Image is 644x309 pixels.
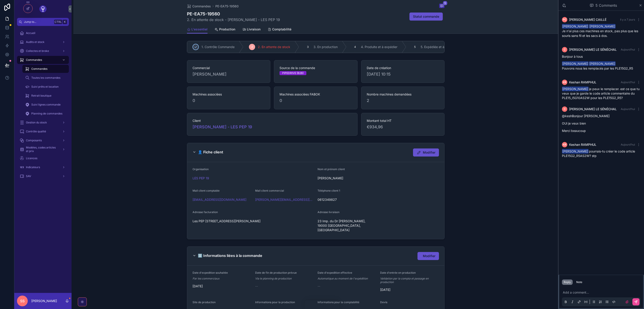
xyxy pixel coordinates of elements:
span: Nom et prénom client [318,167,345,171]
span: 5 Comments [595,3,617,8]
a: Suivi prêts et location [22,83,69,91]
span: [PERSON_NAME] [562,87,589,91]
button: Note [574,279,584,285]
span: C [564,48,566,51]
span: Date d'entrée en production [380,271,416,274]
a: SAV [17,172,69,180]
span: Devis [380,301,387,304]
span: [DATE] [193,284,252,288]
span: [PERSON_NAME] LE SÉNÉCHAL [569,107,617,111]
span: Jump to... [24,20,52,24]
a: Modèles, codes articles et prix [17,145,69,153]
a: Comptabilité [268,25,291,34]
span: Adresse facturation [193,210,218,214]
span: 4 [354,45,356,49]
span: Commandes [26,58,42,62]
a: Suivi lignes commande [22,101,69,109]
span: KR [563,143,566,146]
h1: PE-EA75-19560 [187,11,280,17]
span: €934,96 [367,124,439,130]
span: Commercial [193,66,265,70]
em: Via le planning de production [255,277,292,280]
button: Reply [562,279,573,285]
span: Modifier [423,254,435,258]
span: Source de la commande [280,66,352,70]
p: Bonjour à tous [562,54,640,59]
a: [EMAIL_ADDRESS][DOMAIN_NAME] [193,197,246,202]
span: KR [563,80,566,84]
p: [PERSON_NAME] [31,299,57,303]
span: Production [219,27,235,32]
em: Automatique au moment de l'expédition [318,277,368,280]
span: Planning de commandes [31,112,62,115]
span: LES PEP 19 [193,176,209,180]
em: Validation par la compta et passage en production [380,277,439,284]
span: -- [318,284,320,288]
span: Indicateurs [26,165,40,169]
a: Collectes et broke [17,47,69,55]
a: Indicateurs [17,163,69,171]
span: Suivi prêts et location [31,85,59,89]
span: 0 [193,97,265,104]
p: OUi je veux bien [562,121,640,126]
span: Statut commande [413,14,439,19]
a: Contrôle qualité [17,127,69,135]
span: Il y a 7 jours [620,18,635,21]
a: Livraison [242,25,261,34]
span: Retrait boutique [31,94,51,97]
span: PC [563,18,567,21]
a: L'essentiel [187,25,208,34]
span: 2. En attente de stock - [PERSON_NAME] - LES PEP 19 [187,17,280,22]
span: Mail client comptable [193,189,220,192]
span: Informations pour la production [255,301,295,304]
a: Gestion du stock [17,119,69,127]
div: Note [576,280,582,284]
a: [PERSON_NAME] - LES PEP 19 [193,124,252,130]
span: Téléphone client 1 [318,189,340,192]
a: Licences [17,154,69,162]
span: 0612349827 [318,197,377,202]
a: Commandes [187,4,211,8]
a: Composants [17,136,69,144]
span: Aujourd’hui [621,107,635,111]
span: [PERSON_NAME] [318,176,439,180]
h2: ℹ️ Informations liées à la commande [198,252,262,259]
span: Aujourd’hui [621,80,635,84]
span: Aujourd’hui [621,48,635,51]
span: 23 Imp. du Dr [PERSON_NAME], 19000 [GEOGRAPHIC_DATA], [GEOGRAPHIC_DATA] [318,219,377,232]
span: 2. En attente de stock [258,45,290,49]
span: 0 [280,97,352,104]
span: [PERSON_NAME] [562,149,589,154]
span: Aujourd’hui [621,143,635,146]
span: Client [193,119,352,123]
a: Commandes [22,65,69,73]
span: Nombre machines demandées [367,92,439,97]
span: 4. Produite et à expédier [361,45,397,49]
a: Production [215,25,235,34]
span: C [564,107,566,111]
span: Keshan RAMPHUL [569,142,596,147]
button: Statut commande [409,13,443,21]
p: @keshBonjour [PERSON_NAME] [562,114,640,118]
span: Suivi lignes commande [31,103,61,106]
span: 1. Contrôle Commande [201,45,235,49]
span: 2 [367,97,439,104]
button: 5 [439,4,445,9]
span: Livraison [247,27,261,32]
a: Audits et stock [17,38,69,46]
span: K [63,20,67,24]
span: [PERSON_NAME] [562,61,589,66]
span: 2 [251,45,253,49]
span: [PERSON_NAME] LE SÉNÉCHAL [569,47,617,52]
span: pourrais-tu créer le code article PLE15G2_R5AS2W? stp [562,149,635,158]
a: [PERSON_NAME][EMAIL_ADDRESS][DOMAIN_NAME] [255,197,314,202]
h2: 👤 Fiche client [198,148,223,156]
span: [PERSON_NAME] [193,71,227,77]
span: Machines associées [193,92,265,97]
span: Commandes [192,4,211,8]
span: Date d'expedition effective [318,271,352,274]
span: Gestion du stock [26,121,47,124]
span: Adresse livraison [318,210,339,214]
a: Toutes les commandes [22,74,69,82]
